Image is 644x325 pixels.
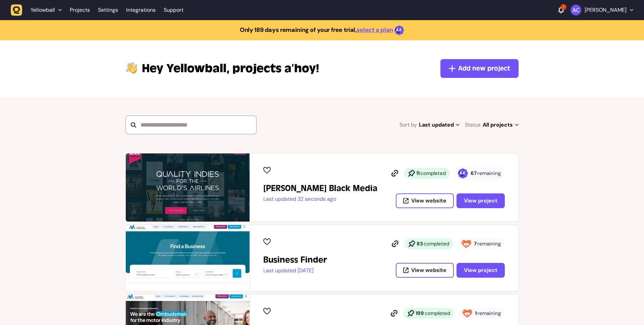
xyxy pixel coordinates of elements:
[440,59,519,78] button: Add new project
[477,170,501,177] span: remaining
[419,120,460,130] span: Last updated
[126,225,250,291] img: Business Finder
[263,254,327,265] h2: Business Finder
[164,7,183,13] a: Support
[240,26,357,34] strong: Only 189 days remaining of your free trial,
[399,120,417,130] span: Sort by
[11,4,66,16] button: Yellowball
[464,197,497,204] span: View project
[416,310,424,317] strong: 199
[560,4,567,10] div: 1
[457,263,505,278] button: View project
[477,240,501,247] span: remaining
[411,268,446,273] span: View website
[396,193,454,208] button: View website
[612,293,641,322] iframe: LiveChat chat widget
[458,64,510,73] span: Add new project
[571,5,633,15] button: [PERSON_NAME]
[571,5,581,15] img: Ameet Chohan
[411,198,446,203] span: View website
[475,310,477,317] strong: 1
[142,60,230,77] span: Yellowball
[126,4,156,16] a: Integrations
[471,170,477,177] strong: 67
[416,170,420,177] strong: 11
[263,196,377,202] p: Last updated 32 seconds ago
[31,7,55,13] span: Yellowball
[70,4,90,16] a: Projects
[394,26,404,35] img: emoji
[142,60,319,77] p: projects a’hoy!
[425,310,450,317] span: completed
[263,267,327,274] p: Last updated [DATE]
[98,4,118,16] a: Settings
[125,60,138,74] img: hi-hand
[465,120,481,130] span: Status
[263,183,377,194] h2: Penny Black Media
[464,267,497,274] span: View project
[357,26,393,34] a: select a plan
[424,240,449,247] span: completed
[420,170,446,177] span: completed
[126,153,250,222] img: Penny Black Media
[417,240,423,247] strong: 83
[477,310,501,317] span: remaining
[474,240,477,247] strong: 7
[585,7,627,13] p: [PERSON_NAME]
[396,263,454,278] button: View website
[483,120,519,130] span: All projects
[457,193,505,208] button: View project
